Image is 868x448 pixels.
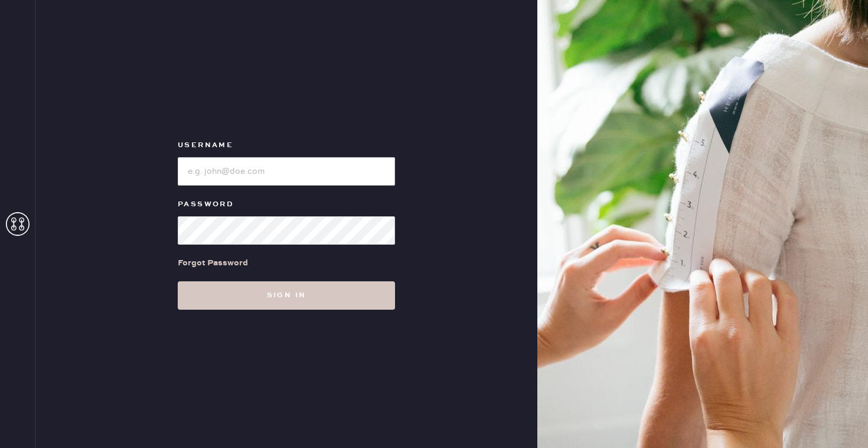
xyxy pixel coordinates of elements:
input: e.g. john@doe.com [178,157,395,186]
div: Forgot Password [178,257,248,270]
label: Username [178,138,395,152]
a: Forgot Password [178,245,248,281]
label: Password [178,197,395,212]
button: Sign in [178,281,395,310]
